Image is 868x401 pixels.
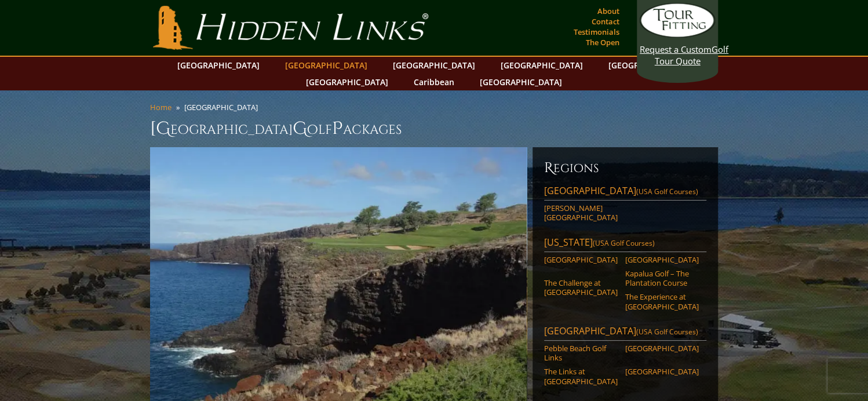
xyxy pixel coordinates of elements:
a: [US_STATE](USA Golf Courses) [544,236,706,252]
span: (USA Golf Courses) [636,327,698,337]
a: [GEOGRAPHIC_DATA] [300,74,394,90]
a: Home [150,102,172,112]
a: [GEOGRAPHIC_DATA] [279,57,373,74]
h6: Regions [544,159,706,177]
h1: [GEOGRAPHIC_DATA] olf ackages [150,117,718,140]
a: Contact [589,13,622,30]
a: The Experience at [GEOGRAPHIC_DATA] [625,292,699,311]
span: G [293,117,307,140]
a: The Links at [GEOGRAPHIC_DATA] [544,367,618,386]
a: The Open [583,34,622,50]
li: [GEOGRAPHIC_DATA] [184,102,262,112]
a: [GEOGRAPHIC_DATA](USA Golf Courses) [544,325,706,341]
a: [GEOGRAPHIC_DATA] [387,57,481,74]
a: Kapalua Golf – The Plantation Course [625,269,699,288]
span: (USA Golf Courses) [593,238,655,248]
a: The Challenge at [GEOGRAPHIC_DATA] [544,278,618,297]
a: [GEOGRAPHIC_DATA] [625,344,699,353]
a: [GEOGRAPHIC_DATA] [625,367,699,376]
a: [GEOGRAPHIC_DATA](USA Golf Courses) [544,184,706,200]
span: Request a Custom [640,43,712,55]
a: Request a CustomGolf Tour Quote [640,3,715,67]
a: [PERSON_NAME][GEOGRAPHIC_DATA] [544,203,618,223]
a: [GEOGRAPHIC_DATA] [172,57,265,74]
a: Pebble Beach Golf Links [544,344,618,363]
a: Caribbean [408,74,460,90]
a: About [595,3,622,19]
a: [GEOGRAPHIC_DATA] [495,57,589,74]
a: [GEOGRAPHIC_DATA] [603,57,696,74]
a: [GEOGRAPHIC_DATA] [625,255,699,264]
a: [GEOGRAPHIC_DATA] [544,255,618,264]
span: (USA Golf Courses) [636,187,698,196]
a: [GEOGRAPHIC_DATA] [474,74,568,90]
span: P [332,117,343,140]
a: Testimonials [571,24,622,40]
